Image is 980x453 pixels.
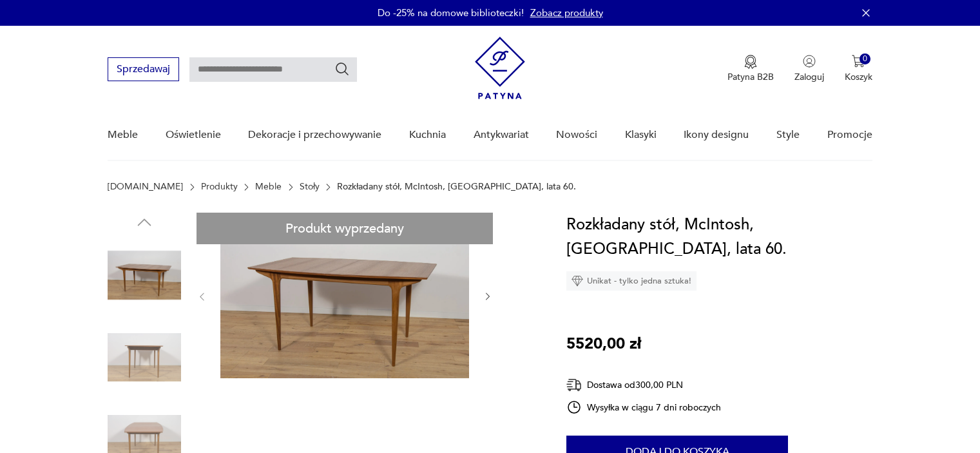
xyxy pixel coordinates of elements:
[255,182,282,192] a: Meble
[166,110,221,160] a: Oświetlenie
[108,321,181,394] img: Zdjęcie produktu Rozkładany stół, McIntosh, Wielka Brytania, lata 60.
[201,182,238,192] a: Produkty
[794,55,824,83] button: Zaloguj
[776,110,800,160] a: Style
[625,110,657,160] a: Klasyki
[378,6,524,19] p: Do -25% na domowe biblioteczki!
[300,182,320,192] a: Stoły
[566,271,697,291] div: Unikat - tylko jedna sztuka!
[337,182,576,192] p: Rozkładany stół, McIntosh, [GEOGRAPHIC_DATA], lata 60.
[108,182,183,192] a: [DOMAIN_NAME]
[860,53,870,64] div: 0
[530,6,603,19] a: Zobacz produkty
[566,377,582,393] img: Ikona dostawy
[744,55,757,69] img: Ikona medalu
[197,213,493,244] div: Produkt wyprzedany
[727,55,774,83] button: Patyna B2B
[803,55,816,68] img: Ikonka użytkownika
[248,110,381,160] a: Dekoracje i przechowywanie
[845,55,872,83] button: 0Koszyk
[334,61,350,77] button: Szukaj
[556,110,597,160] a: Nowości
[827,110,872,160] a: Promocje
[566,332,641,356] p: 5520,00 zł
[566,377,721,393] div: Dostawa od 300,00 PLN
[845,71,872,83] p: Koszyk
[794,71,824,83] p: Zaloguj
[220,213,469,378] img: Zdjęcie produktu Rozkładany stół, McIntosh, Wielka Brytania, lata 60.
[108,110,138,160] a: Meble
[475,37,525,99] img: Patyna - sklep z meblami i dekoracjami vintage
[108,238,181,312] img: Zdjęcie produktu Rozkładany stół, McIntosh, Wielka Brytania, lata 60.
[474,110,529,160] a: Antykwariat
[566,400,721,415] div: Wysyłka w ciągu 7 dni roboczych
[727,55,774,83] a: Ikona medaluPatyna B2B
[684,110,749,160] a: Ikony designu
[572,275,583,287] img: Ikona diamentu
[108,57,179,81] button: Sprzedawaj
[108,66,179,75] a: Sprzedawaj
[409,110,446,160] a: Kuchnia
[566,213,872,262] h1: Rozkładany stół, McIntosh, [GEOGRAPHIC_DATA], lata 60.
[727,71,774,83] p: Patyna B2B
[852,55,865,68] img: Ikona koszyka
